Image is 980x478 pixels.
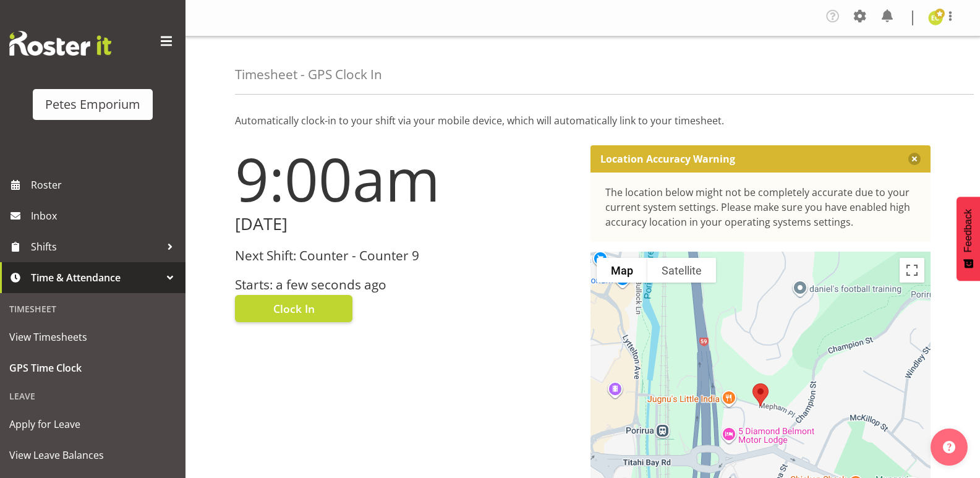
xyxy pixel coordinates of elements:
h3: Starts: a few seconds ago [235,278,576,292]
span: Roster [31,176,179,194]
a: View Leave Balances [3,440,182,471]
span: Apply for Leave [9,415,176,433]
h4: Timesheet - GPS Clock In [235,67,382,82]
a: Apply for Leave [3,409,182,440]
span: View Timesheets [9,328,176,346]
span: View Leave Balances [9,446,176,464]
button: Show satellite imagery [647,258,716,283]
span: Inbox [31,207,179,225]
div: Timesheet [3,296,182,322]
img: emma-croft7499.jpg [928,11,943,25]
button: Close message [908,153,921,165]
h3: Next Shift: Counter - Counter 9 [235,249,576,263]
h1: 9:00am [235,145,576,212]
img: Rosterit website logo [9,31,111,56]
button: Toggle fullscreen view [900,258,924,283]
a: View Timesheets [3,322,182,352]
a: GPS Time Clock [3,352,182,383]
button: Feedback - Show survey [957,197,980,281]
img: help-xxl-2.png [943,441,955,453]
div: Leave [3,383,182,409]
span: Clock In [273,301,315,317]
button: Clock In [235,295,352,322]
div: The location below might not be completely accurate due to your current system settings. Please m... [605,185,916,229]
span: Time & Attendance [31,268,161,287]
span: Feedback [963,209,974,252]
p: Location Accuracy Warning [600,153,735,165]
button: Show street map [597,258,647,283]
p: Automatically clock-in to your shift via your mobile device, which will automatically link to you... [235,113,931,128]
span: Shifts [31,237,161,256]
h2: [DATE] [235,215,576,234]
div: Petes Emporium [45,95,140,114]
span: GPS Time Clock [9,359,176,377]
